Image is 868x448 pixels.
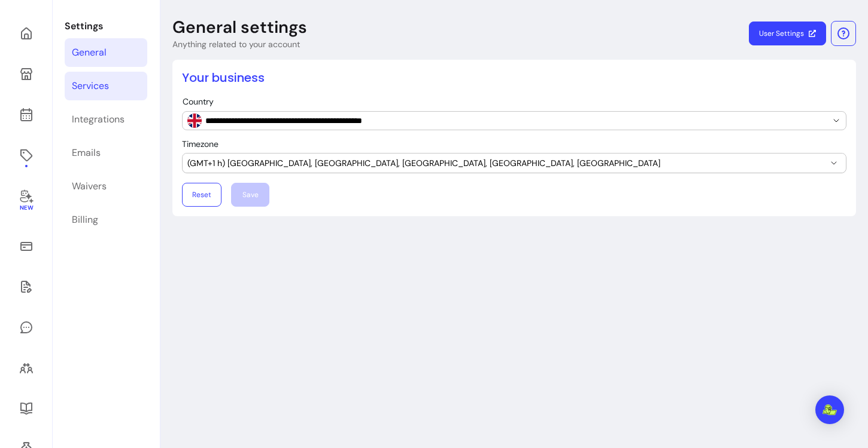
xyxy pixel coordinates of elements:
[72,179,107,194] div: Waivers
[72,146,101,160] div: Emails
[172,17,307,38] p: General settings
[72,45,107,60] div: General
[182,69,846,86] h2: Your business
[172,38,307,50] p: Anything related to your account
[14,232,38,260] a: Sales
[187,113,202,128] img: GB
[182,183,221,207] button: Reset
[202,115,808,127] input: Country
[65,19,147,33] p: Settings
[14,272,38,301] a: Waivers
[815,395,844,424] div: Open Intercom Messenger
[14,394,38,423] a: Resources
[14,354,38,382] a: Clients
[65,172,147,201] a: Waivers
[14,313,38,342] a: My Messages
[14,19,38,48] a: Home
[14,141,38,170] a: Offerings
[14,182,38,220] a: New
[14,100,38,129] a: Calendar
[749,22,826,45] a: User Settings
[72,213,98,227] div: Billing
[72,79,109,93] div: Services
[19,204,32,212] span: New
[65,72,147,100] a: Services
[187,157,827,169] span: (GMT+1 h) [GEOGRAPHIC_DATA], [GEOGRAPHIC_DATA], [GEOGRAPHIC_DATA], [GEOGRAPHIC_DATA], [GEOGRAPHIC...
[65,205,147,234] a: Billing
[65,105,147,134] a: Integrations
[65,139,147,167] a: Emails
[65,38,147,67] a: General
[183,96,218,108] label: Country
[14,60,38,88] a: My Page
[72,112,125,127] div: Integrations
[183,154,846,173] button: (GMT+1 h) [GEOGRAPHIC_DATA], [GEOGRAPHIC_DATA], [GEOGRAPHIC_DATA], [GEOGRAPHIC_DATA], [GEOGRAPHIC...
[827,111,846,130] button: Show suggestions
